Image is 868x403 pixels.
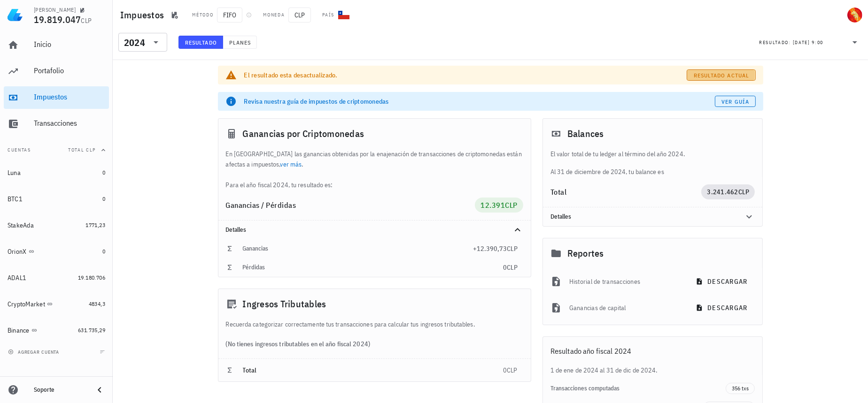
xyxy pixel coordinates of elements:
[229,39,251,46] span: Planes
[4,34,109,56] a: Inicio
[78,327,105,334] span: 631.735,29
[693,72,749,79] span: Resultado actual
[4,266,109,289] a: ADAL1 19.180.706
[569,271,682,292] div: Historial de transacciones
[4,60,109,83] a: Portafolio
[550,213,733,221] div: Detalles
[690,273,755,290] button: descargar
[8,300,45,308] div: CryptoMarket
[543,207,763,226] div: Detalles
[178,36,223,49] button: Resultado
[507,366,518,374] span: CLP
[8,327,30,335] div: Binance
[34,40,105,49] div: Inicio
[690,299,755,316] button: descargar
[102,169,105,176] span: 0
[243,245,473,252] div: Ganancias
[687,69,755,81] button: Resultado actual
[8,274,26,282] div: ADAL1
[120,8,168,23] h1: Impuestos
[697,304,747,312] span: descargar
[34,92,105,101] div: Impuestos
[226,200,296,210] span: Ganancias / Pérdidas
[503,366,507,374] span: 0
[4,319,109,342] a: Binance 631.735,29
[244,70,687,80] div: El resultado esta desactualizado.
[243,264,503,271] div: Pérdidas
[218,329,531,358] div: (No tienes ingresos tributables en el año fiscal 2024)
[505,200,518,210] span: CLP
[223,36,257,49] button: Planes
[550,149,755,159] p: El valor total de tu ledger al término del año 2024.
[543,365,763,375] div: 1 de ene de 2024 al 31 de dic de 2024.
[338,9,349,21] div: CL-icon
[85,221,105,228] span: 1771,23
[4,113,109,135] a: Transacciones
[6,347,63,357] button: agregar cuenta
[218,221,531,239] div: Detalles
[192,11,213,19] div: Método
[8,221,34,229] div: StakeAda
[793,38,823,47] div: [DATE] 9:00
[124,38,145,47] div: 2024
[263,11,285,19] div: Moneda
[4,293,109,315] a: CryptoMarket 4834,3
[244,97,715,106] div: Revisa nuestra guía de impuestos de criptomonedas
[732,383,749,394] span: 356 txs
[4,240,109,263] a: OrionX 0
[503,263,507,272] span: 0
[34,386,86,394] div: Soporte
[4,214,109,236] a: StakeAda 1771,23
[81,16,92,25] span: CLP
[218,149,531,190] div: En [GEOGRAPHIC_DATA] las ganancias obtenidas por la enajenación de transacciones de criptomonedas...
[753,33,866,51] div: Resultado:[DATE] 9:00
[480,200,505,210] span: 12.391
[218,119,531,149] div: Ganancias por Criptomonedas
[322,11,334,19] div: País
[226,226,501,234] div: Detalles
[759,36,793,48] div: Resultado:
[738,188,750,196] span: CLP
[217,8,242,23] span: FIFO
[707,188,738,196] span: 3.241.462
[543,149,763,177] div: Al 31 de diciembre de 2024, tu balance es
[715,96,756,107] a: Ver guía
[34,119,105,128] div: Transacciones
[218,289,531,319] div: Ingresos Tributables
[507,263,518,272] span: CLP
[721,98,749,105] span: Ver guía
[4,188,109,210] a: BTC1 0
[34,6,76,14] div: [PERSON_NAME]
[78,274,105,281] span: 19.180.706
[8,248,27,256] div: OrionX
[543,238,763,268] div: Reportes
[8,8,23,23] img: LedgiFi
[34,13,81,26] span: 19.819.047
[847,8,862,23] div: avatar
[543,337,763,365] div: Resultado año fiscal 2024
[118,33,167,52] div: 2024
[8,169,21,177] div: Luna
[473,244,507,253] span: +12.390,73
[4,139,109,161] button: CuentasTotal CLP
[89,300,105,307] span: 4834,3
[569,297,682,318] div: Ganancias de capital
[243,366,257,374] span: Total
[507,244,518,253] span: CLP
[550,385,726,392] div: Transacciones computadas
[280,160,302,168] a: ver más
[4,161,109,184] a: Luna 0
[8,195,23,203] div: BTC1
[68,147,96,153] span: Total CLP
[697,277,747,286] span: descargar
[185,39,217,46] span: Resultado
[34,66,105,75] div: Portafolio
[102,195,105,202] span: 0
[10,349,59,355] span: agregar cuenta
[543,119,763,149] div: Balances
[4,86,109,109] a: Impuestos
[218,319,531,329] div: Recuerda categorizar correctamente tus transacciones para calcular tus ingresos tributables.
[102,248,105,255] span: 0
[288,8,311,23] span: CLP
[550,188,702,196] div: Total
